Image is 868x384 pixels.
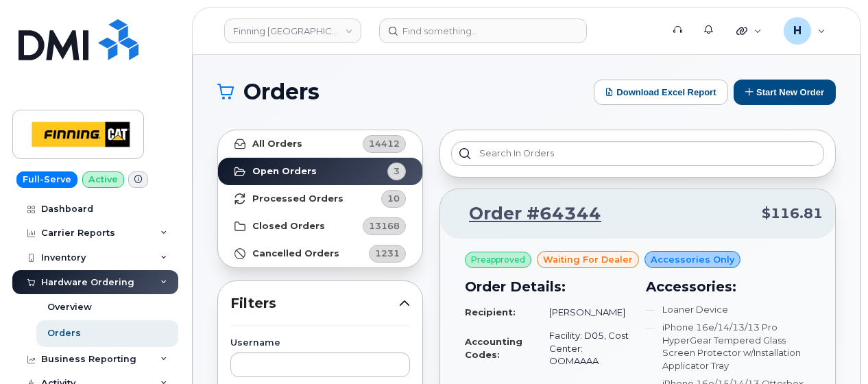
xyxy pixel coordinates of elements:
td: [PERSON_NAME] [537,300,629,324]
li: iPhone 16e/14/13/13 Pro HyperGear Tempered Glass Screen Protector w/Installation Applicator Tray [646,321,810,372]
span: $116.81 [762,204,823,224]
strong: Processed Orders [252,193,343,204]
span: 1231 [375,247,400,260]
a: Processed Orders10 [218,185,422,213]
strong: Recipient: [465,307,516,317]
td: Facility: D05, Cost Center: OOMAAAA [537,324,629,373]
a: All Orders14412 [218,130,422,158]
strong: All Orders [252,139,302,149]
strong: Cancelled Orders [252,248,339,259]
span: Preapproved [471,254,525,266]
a: Order #64344 [453,202,601,226]
a: Closed Orders13168 [218,213,422,240]
span: 14412 [369,137,400,150]
a: Open Orders3 [218,158,422,185]
label: Username [230,339,410,348]
h3: Accessories: [646,276,810,297]
span: 10 [387,192,400,205]
span: waiting for dealer [543,253,633,266]
span: 3 [394,165,400,178]
span: Filters [230,293,399,313]
strong: Open Orders [252,166,317,177]
span: Accessories Only [651,253,734,266]
strong: Closed Orders [252,221,325,232]
input: Search in orders [451,141,824,166]
h3: Order Details: [465,276,629,297]
button: Start New Order [734,80,836,105]
span: Orders [243,82,320,102]
strong: Accounting Codes: [465,336,522,360]
li: Loaner Device [646,303,810,316]
a: Cancelled Orders1231 [218,240,422,267]
span: 13168 [369,219,400,232]
button: Download Excel Report [594,80,728,105]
